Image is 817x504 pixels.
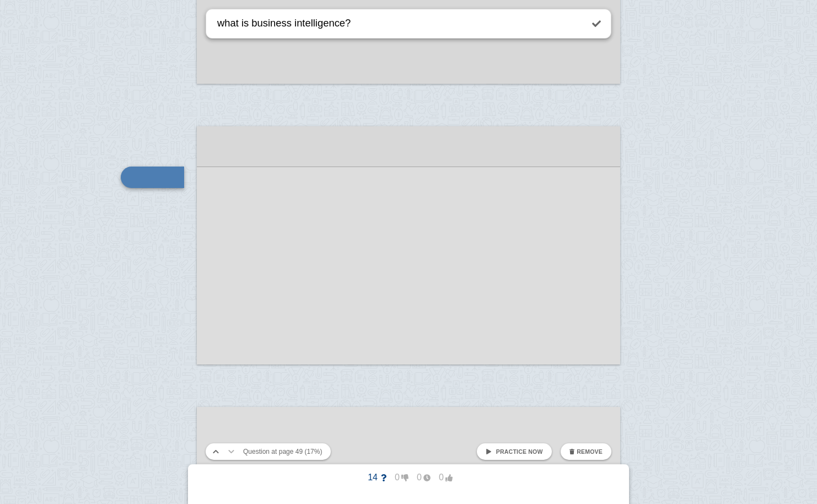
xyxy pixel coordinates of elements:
[386,473,409,482] span: 0
[477,443,551,460] a: Practice now
[409,473,431,482] span: 0
[364,473,386,482] span: 14
[239,443,326,460] button: Question at page 49 (17%)
[496,448,543,455] span: Practice now
[577,448,603,455] span: Remove
[561,443,611,460] button: Remove
[356,469,461,486] button: 14000
[431,473,453,482] span: 0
